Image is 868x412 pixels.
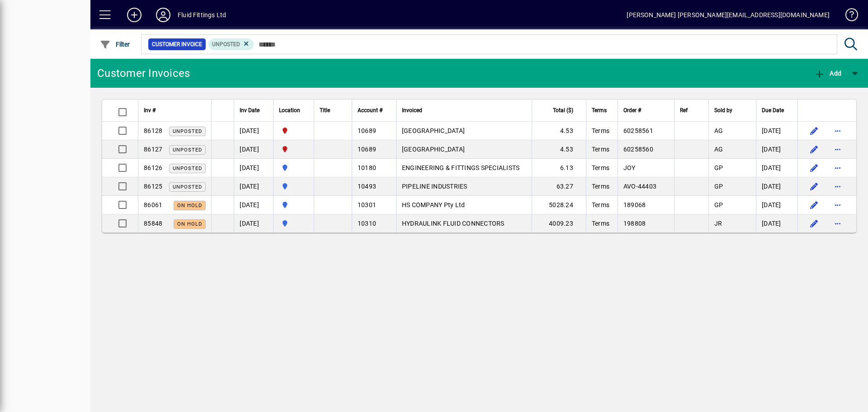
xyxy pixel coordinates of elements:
span: 10689 [358,146,376,153]
span: FLUID FITTINGS CHRISTCHURCH [279,126,308,136]
button: Edit [807,198,821,212]
button: Edit [807,123,821,138]
button: Edit [807,179,821,194]
span: [GEOGRAPHIC_DATA] [402,127,465,134]
td: [DATE] [234,214,273,232]
span: Order # [623,105,641,115]
td: 63.27 [532,177,586,196]
div: Fluid Fittings Ltd [178,8,226,22]
span: Location [279,105,300,115]
button: More options [830,216,845,231]
td: 4.53 [532,122,586,140]
span: [GEOGRAPHIC_DATA] [402,146,465,153]
span: GP [714,201,723,208]
td: [DATE] [234,122,273,140]
button: Filter [98,36,132,52]
span: Sold by [714,105,732,115]
td: [DATE] [234,140,273,159]
div: Location [279,105,308,115]
span: ENGINEERING & FITTINGS SPECIALISTS [402,164,520,171]
td: [DATE] [234,196,273,214]
div: Invoiced [402,105,526,115]
span: 86128 [144,127,162,134]
span: Invoiced [402,105,422,115]
span: Ref [680,105,688,115]
td: [DATE] [756,214,797,232]
span: JOY [623,164,636,171]
span: AG [714,146,723,153]
button: More options [830,198,845,212]
span: HYDRAULINK FLUID CONNECTORS [402,220,505,227]
button: More options [830,179,845,194]
span: Terms [592,220,609,227]
div: Title [320,105,346,115]
span: Title [320,105,330,115]
span: Terms [592,127,609,134]
div: Total ($) [538,105,581,115]
span: Unposted [173,184,202,190]
span: 10301 [358,201,376,208]
span: On hold [177,221,202,227]
td: 4.53 [532,140,586,159]
td: [DATE] [756,140,797,159]
span: AVO-44403 [623,183,656,190]
span: 10310 [358,220,376,227]
span: JR [714,220,722,227]
button: Add [812,65,844,81]
span: Unposted [173,128,202,134]
button: Edit [807,161,821,175]
button: Add [120,7,149,23]
td: 6.13 [532,159,586,177]
td: [DATE] [234,177,273,196]
span: Unposted [212,41,240,47]
span: 86126 [144,164,162,171]
a: Knowledge Base [839,2,857,31]
span: 10180 [358,164,376,171]
span: 86125 [144,183,162,190]
div: Inv # [144,105,206,115]
span: PIPELINE INDUSTRIES [402,183,467,190]
div: Sold by [714,105,750,115]
span: AUCKLAND [279,218,308,228]
span: 189068 [623,201,646,208]
td: [DATE] [234,159,273,177]
span: 10493 [358,183,376,190]
span: GP [714,183,723,190]
span: Inv # [144,105,156,115]
span: 60258560 [623,146,653,153]
button: More options [830,161,845,175]
span: On hold [177,203,202,208]
div: Due Date [762,105,792,115]
span: AUCKLAND [279,163,308,173]
span: Terms [592,164,609,171]
span: 86061 [144,201,162,208]
span: AUCKLAND [279,181,308,191]
td: 5028.24 [532,196,586,214]
mat-chip: Customer Invoice Status: Unposted [208,38,254,50]
span: Terms [592,146,609,153]
span: 60258561 [623,127,653,134]
button: Profile [149,7,178,23]
button: Edit [807,216,821,231]
td: [DATE] [756,177,797,196]
span: Filter [100,41,130,48]
div: Customer Invoices [97,66,190,81]
span: FLUID FITTINGS CHRISTCHURCH [279,144,308,154]
span: Unposted [173,147,202,153]
td: [DATE] [756,196,797,214]
span: AUCKLAND [279,200,308,210]
span: Add [814,70,841,77]
span: 10689 [358,127,376,134]
span: Terms [592,105,607,115]
td: [DATE] [756,122,797,140]
button: More options [830,142,845,156]
div: [PERSON_NAME] [PERSON_NAME][EMAIL_ADDRESS][DOMAIN_NAME] [627,8,830,22]
button: Edit [807,142,821,156]
div: Account # [358,105,391,115]
span: Total ($) [553,105,573,115]
span: Terms [592,201,609,208]
span: GP [714,164,723,171]
span: Due Date [762,105,784,115]
button: More options [830,123,845,138]
div: Ref [680,105,703,115]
